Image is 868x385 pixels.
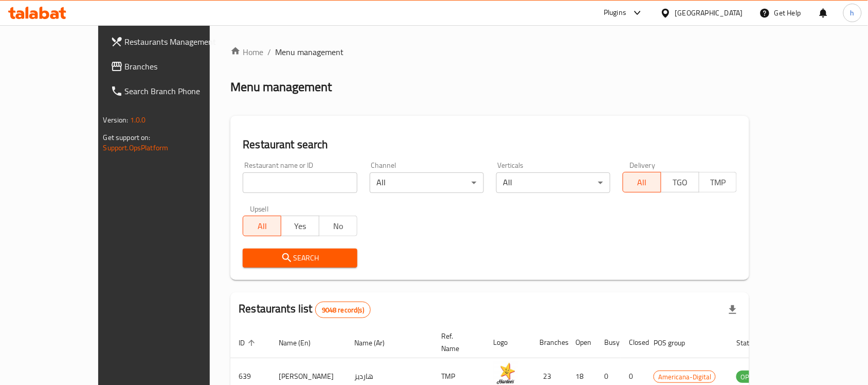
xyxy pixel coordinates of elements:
span: POS group [654,337,698,349]
span: Branches [125,60,235,73]
a: Branches [102,54,243,79]
div: All [496,172,610,193]
button: Yes [281,216,319,236]
span: Get support on: [103,131,151,144]
th: Closed [621,327,645,358]
div: All [370,172,484,193]
li: / [267,46,271,58]
a: Support.OpsPlatform [103,141,169,154]
span: OPEN [736,371,762,383]
button: All [623,172,661,192]
div: Export file [720,297,745,322]
button: All [243,216,281,236]
span: Name (Ar) [354,337,398,349]
span: 1.0.0 [130,113,146,127]
h2: Menu management [230,79,332,95]
th: Branches [531,327,567,358]
h2: Restaurants list [239,301,371,318]
span: Americana-Digital [654,371,715,383]
a: Home [230,46,263,58]
nav: breadcrumb [230,46,749,58]
input: Search for restaurant name or ID.. [243,172,357,193]
div: Total records count [315,302,371,318]
span: Status [736,337,770,349]
span: TGO [665,175,695,190]
span: Ref. Name [441,330,473,355]
th: Open [567,327,596,358]
h2: Restaurant search [243,137,737,152]
button: No [319,216,357,236]
button: TMP [699,172,737,192]
span: Menu management [275,46,343,58]
div: OPEN [736,371,762,383]
span: Search Branch Phone [125,85,235,97]
span: TMP [703,175,733,190]
span: All [627,175,657,190]
span: h [851,7,855,19]
span: Search [251,252,349,265]
a: Search Branch Phone [102,79,243,103]
a: Restaurants Management [102,29,243,54]
span: Version: [103,113,129,127]
span: Name (En) [279,337,324,349]
th: Logo [485,327,531,358]
label: Delivery [630,162,656,169]
button: TGO [661,172,699,192]
span: 9048 record(s) [316,305,370,315]
span: Yes [285,219,315,234]
span: ID [239,337,258,349]
label: Upsell [250,205,269,213]
div: [GEOGRAPHIC_DATA] [675,7,743,19]
th: Busy [596,327,621,358]
button: Search [243,249,357,268]
div: Plugins [604,7,626,19]
span: All [247,219,277,234]
span: Restaurants Management [125,36,235,48]
span: No [323,219,353,234]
